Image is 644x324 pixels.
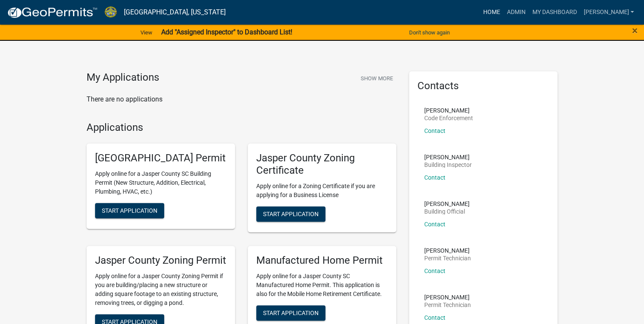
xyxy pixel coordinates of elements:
[263,210,319,217] span: Start Application
[137,25,156,39] a: View
[95,254,227,267] h5: Jasper County Zoning Permit
[417,80,549,92] h5: Contacts
[424,174,445,181] a: Contact
[424,221,445,228] a: Contact
[263,309,319,316] span: Start Application
[87,121,396,134] h4: Applications
[87,94,396,104] p: There are no applications
[424,314,445,321] a: Contact
[256,206,325,222] button: Start Application
[95,203,164,218] button: Start Application
[87,71,159,84] h4: My Applications
[424,294,471,300] p: [PERSON_NAME]
[424,208,470,214] p: Building Official
[95,169,227,196] p: Apply online for a Jasper County SC Building Permit (New Structure, Addition, Electrical, Plumbin...
[357,71,396,85] button: Show More
[95,272,227,307] p: Apply online for a Jasper County Zoning Permit if you are building/placing a new structure or add...
[424,115,473,121] p: Code Enforcement
[102,207,157,214] span: Start Application
[503,4,529,20] a: Admin
[256,182,388,200] p: Apply online for a Zoning Certificate if you are applying for a Business License
[424,107,473,113] p: [PERSON_NAME]
[424,255,471,261] p: Permit Technician
[104,6,117,18] img: Jasper County, South Carolina
[424,268,445,274] a: Contact
[406,25,453,39] button: Don't show again
[424,162,472,168] p: Building Inspector
[479,4,503,20] a: Home
[424,127,445,134] a: Contact
[161,28,292,36] strong: Add "Assigned Inspector" to Dashboard List!
[256,254,388,267] h5: Manufactured Home Permit
[256,305,325,321] button: Start Application
[529,4,580,20] a: My Dashboard
[424,302,471,308] p: Permit Technician
[256,272,388,299] p: Apply online for a Jasper County SC Manufactured Home Permit. This application is also for the Mo...
[95,152,227,164] h5: [GEOGRAPHIC_DATA] Permit
[256,152,388,177] h5: Jasper County Zoning Certificate
[424,201,470,207] p: [PERSON_NAME]
[124,5,226,20] a: [GEOGRAPHIC_DATA], [US_STATE]
[632,25,638,37] span: ×
[632,25,638,36] button: Close
[424,154,472,160] p: [PERSON_NAME]
[424,248,471,254] p: [PERSON_NAME]
[580,4,637,20] a: [PERSON_NAME]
